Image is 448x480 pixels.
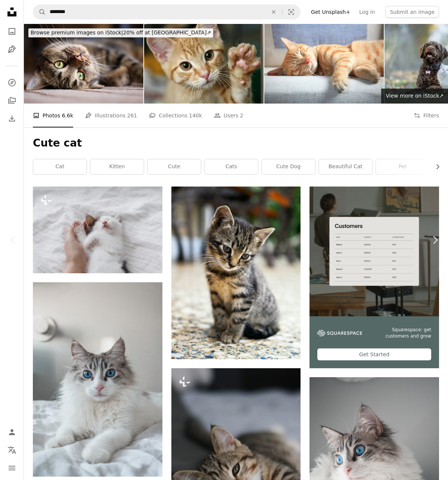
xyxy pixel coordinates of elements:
[4,93,19,108] a: Collections
[171,187,301,359] img: brown tabby kitten sitting on floor
[171,462,301,469] a: a small kitten laying on a bed looking at the camera
[431,159,439,174] button: scroll list to the right
[309,471,439,478] a: white and brown long fur cat
[4,461,19,476] button: Menu
[262,159,315,174] a: cute dog
[307,6,355,18] a: Get Unsplash+
[319,159,372,174] a: beautiful cat
[240,111,243,120] span: 2
[144,24,264,104] img: Kitten with his paw up
[24,24,218,42] a: Browse premium images on iStock|20% off at [GEOGRAPHIC_DATA]↗
[33,159,87,174] a: cat
[171,270,301,276] a: brown tabby kitten sitting on floor
[33,187,162,273] img: Hand hugging cute sleeping little kitten on soft bed. Adoption concept. Owner caressing adorable ...
[265,5,282,19] button: Clear
[386,93,444,99] span: View more on iStock ↗
[4,42,19,57] a: Illustrations
[149,104,202,127] a: Collections 140k
[127,111,137,120] span: 261
[264,24,384,104] img: Feline
[31,30,123,36] span: Browse premium images on iStock |
[33,4,301,19] form: Find visuals sitewide
[214,104,243,127] a: Users 2
[371,327,431,339] span: Squarespace: get customers and grow
[90,159,144,174] a: kitten
[4,425,19,440] a: Log in / Sign up
[33,136,439,150] h1: Cute cat
[317,330,362,336] img: file-1747939142011-51e5cc87e3c9
[282,5,300,19] button: Visual search
[33,5,46,19] button: Search Unsplash
[147,159,201,174] a: cute
[205,159,258,174] a: cats
[385,6,439,18] button: Submit an image
[4,24,19,39] a: Photos
[317,348,431,360] div: Get Started
[309,187,439,316] img: file-1747939376688-baf9a4a454ffimage
[381,89,448,104] a: View more on iStock↗
[309,187,439,368] a: Squarespace: get customers and growGet Started
[355,6,379,18] a: Log in
[189,111,202,120] span: 140k
[33,376,162,382] a: white and brown long fur cat
[4,75,19,90] a: Explore
[31,30,211,36] span: 20% off at [GEOGRAPHIC_DATA] ↗
[376,159,429,174] a: pet
[4,111,19,126] a: Download History
[414,104,439,127] button: Filters
[24,24,143,104] img: Playful kitty Cat
[33,282,162,477] img: white and brown long fur cat
[422,204,448,276] a: Next
[85,104,137,127] a: Illustrations 261
[33,227,162,233] a: Hand hugging cute sleeping little kitten on soft bed. Adoption concept. Owner caressing adorable ...
[4,443,19,458] button: Language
